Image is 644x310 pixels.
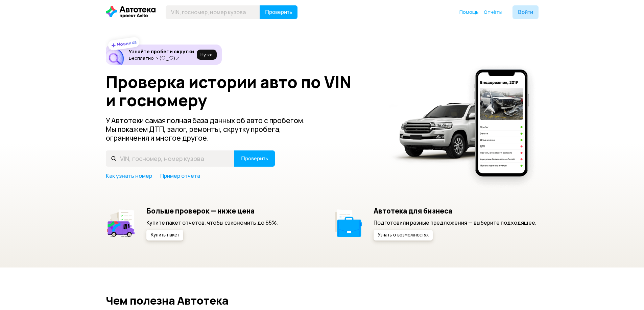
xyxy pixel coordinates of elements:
span: Проверить [265,9,292,15]
a: Отчёты [484,9,502,16]
h1: Проверка истории авто по VIN и госномеру [106,73,381,109]
button: Проверить [234,150,275,167]
p: У Автотеки самая полная база данных об авто с пробегом. Мы покажем ДТП, залог, ремонты, скрутку п... [106,116,316,142]
span: Помощь [459,9,479,15]
h2: Чем полезна Автотека [106,294,539,307]
span: Войти [518,9,533,15]
input: VIN, госномер, номер кузова [106,150,235,167]
a: Пример отчёта [160,172,200,179]
button: Купить пакет [146,230,183,241]
p: Подготовили разные предложения — выберите подходящее. [374,219,536,226]
p: Бесплатно ヽ(♡‿♡)ノ [129,55,194,61]
a: Помощь [459,9,479,16]
button: Войти [512,5,539,19]
h5: Автотека для бизнеса [374,206,536,215]
span: Проверить [241,156,268,161]
h6: Узнайте пробег и скрутки [129,49,194,55]
button: Проверить [260,5,297,19]
h5: Больше проверок — ниже цена [146,206,278,215]
a: Как узнать номер [106,172,152,179]
span: Ну‑ка [200,52,213,57]
span: Купить пакет [150,233,179,237]
strong: Новинка [116,39,137,48]
input: VIN, госномер, номер кузова [166,5,260,19]
span: Отчёты [484,9,502,15]
button: Узнать о возможностях [374,230,433,241]
span: Узнать о возможностях [378,233,429,237]
p: Купите пакет отчётов, чтобы сэкономить до 65%. [146,219,278,226]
